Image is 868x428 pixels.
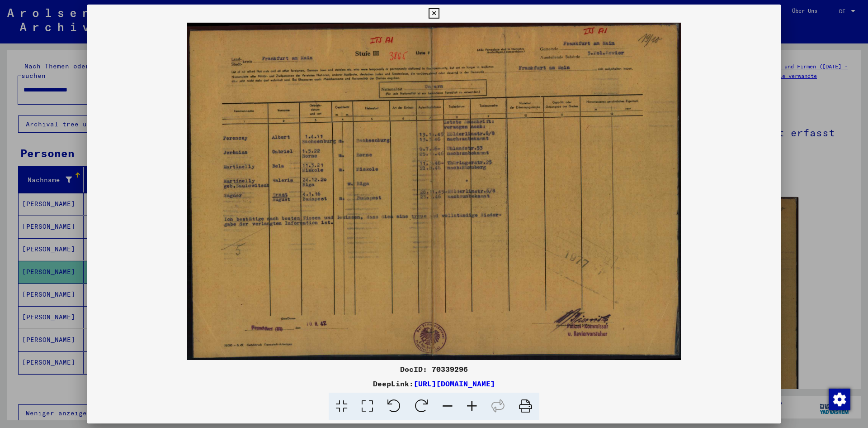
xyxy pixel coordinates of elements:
[829,389,850,410] img: Zustimmung ändern
[87,364,781,375] div: DocID: 70339296
[414,379,495,388] a: [URL][DOMAIN_NAME]
[87,378,781,389] div: DeepLink:
[828,388,850,410] div: Zustimmung ändern
[87,23,781,360] img: 001.jpg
